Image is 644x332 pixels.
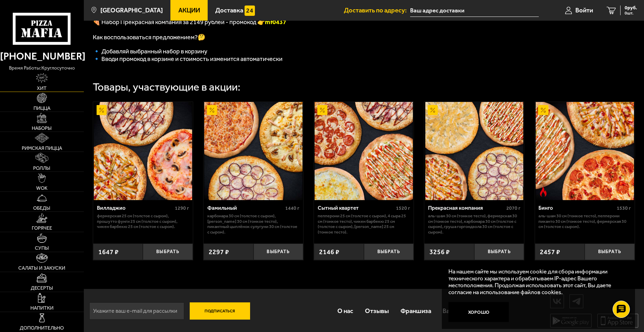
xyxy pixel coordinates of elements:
[437,300,475,322] a: Вакансии
[285,205,299,211] span: 1440 г
[314,102,414,200] a: АкционныйСытный квартет
[265,18,286,26] span: mf0437
[31,286,53,290] span: Десерты
[204,102,303,200] a: АкционныйФамильный
[245,6,255,15] img: 15daf4d41897b9f0e9f617042186c801.svg
[97,213,189,229] p: Фермерская 25 см (толстое с сыром), Прошутто Фунги 25 см (толстое с сыром), Чикен Барбекю 25 см (...
[204,102,303,200] img: Фамильный
[207,213,300,235] p: Карбонара 30 см (толстое с сыром), [PERSON_NAME] 30 см (тонкое тесто), Пикантный цыплёнок сулугун...
[36,186,48,190] span: WOK
[319,248,339,256] span: 2146 ₽
[35,246,49,250] span: Супы
[175,205,189,211] span: 1290 г
[536,102,634,200] img: Бинго
[315,102,413,200] img: Сытный квартет
[33,206,50,210] span: Обеды
[424,102,524,200] a: АкционныйПрекрасная компания
[33,166,50,170] span: Роллы
[97,205,174,211] div: Вилладжио
[538,213,631,229] p: Аль-Шам 30 см (тонкое тесто), Пепперони Пиканто 30 см (тонкое тесто), Фермерская 30 см (толстое с...
[396,205,410,211] span: 1520 г
[332,300,359,322] a: О нас
[32,226,52,230] span: Горячее
[410,4,539,17] input: Ваш адрес доставки
[364,243,414,260] button: Выбрать
[22,146,62,151] span: Римская пицца
[97,105,107,115] img: Акционный
[617,205,631,211] span: 1530 г
[143,243,193,260] button: Выбрать
[585,243,635,260] button: Выбрать
[93,48,207,55] span: 🔹 Добавляй выбранный набор в корзину
[428,105,438,115] img: Акционный
[428,205,505,211] div: Прекрасная компания
[207,205,284,211] div: Фамильный
[425,102,524,200] img: Прекрасная компания
[93,82,240,92] div: Товары, участвующие в акции:
[318,205,394,211] div: Сытный квартет
[474,243,524,260] button: Выбрать
[344,7,410,14] span: Доставить по адресу:
[625,11,637,15] span: 0 шт.
[93,55,283,63] span: 🔹 Вводи промокод в корзине и стоимость изменится автоматически
[538,187,548,197] img: Острое блюдо
[20,325,64,330] span: Дополнительно
[540,248,560,256] span: 2457 ₽
[395,300,437,322] a: Франшиза
[506,205,521,211] span: 2070 г
[32,126,52,131] span: Наборы
[448,268,624,296] p: На нашем сайте мы используем cookie для сбора информации технического характера и обрабатываем IP...
[89,302,184,320] input: Укажите ваш e-mail для рассылки
[93,33,205,41] span: Как воспользоваться предложением?🤔
[317,105,327,115] img: Акционный
[575,7,593,14] span: Войти
[448,302,509,322] button: Хорошо
[93,102,193,200] a: АкционныйВилладжио
[94,102,192,200] img: Вилладжио
[254,243,304,260] button: Выбрать
[209,248,229,256] span: 2297 ₽
[538,105,548,115] img: Акционный
[190,302,250,320] button: Подписаться
[538,205,615,211] div: Бинго
[37,86,47,91] span: Хит
[359,300,395,322] a: Отзывы
[98,248,119,256] span: 1647 ₽
[100,7,163,14] span: [GEOGRAPHIC_DATA]
[30,305,53,310] span: Напитки
[318,213,410,235] p: Пепперони 25 см (толстое с сыром), 4 сыра 25 см (тонкое тесто), Чикен Барбекю 25 см (толстое с сы...
[625,6,637,10] span: 0 руб.
[18,266,65,270] span: Салаты и закуски
[207,105,217,115] img: Акционный
[428,213,521,235] p: Аль-Шам 30 см (тонкое тесто), Фермерская 30 см (тонкое тесто), Карбонара 30 см (толстое с сыром),...
[33,106,50,111] span: Пицца
[93,18,265,26] span: 🍕 Набор Прекрасная компания за 2149 рублей - промокод 👉
[535,102,635,200] a: АкционныйОстрое блюдоБинго
[178,7,200,14] span: Акции
[215,7,243,14] span: Доставка
[429,248,450,256] span: 3256 ₽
